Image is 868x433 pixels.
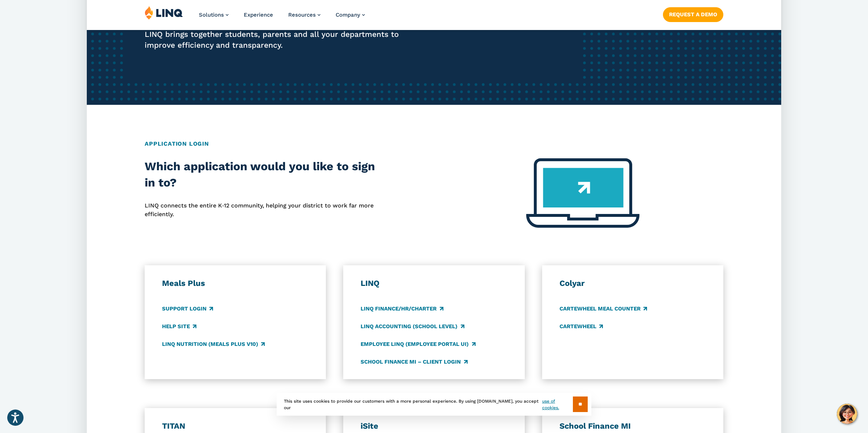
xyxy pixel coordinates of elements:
p: LINQ brings together students, parents and all your departments to improve efficiency and transpa... [145,29,412,51]
a: LINQ Nutrition (Meals Plus v10) [162,340,265,348]
nav: Primary Navigation [199,6,365,30]
span: Resources [288,12,316,18]
a: Resources [288,12,320,18]
a: Request a Demo [663,7,723,22]
div: This site uses cookies to provide our customers with a more personal experience. By using [DOMAIN... [277,393,591,416]
nav: Button Navigation [663,6,723,22]
img: LINQ | K‑12 Software [145,6,183,20]
a: Employee LINQ (Employee Portal UI) [361,340,475,348]
p: LINQ connects the entire K‑12 community, helping your district to work far more efficiently. [145,201,376,219]
button: Hello, have a question? Let’s chat. [837,404,857,424]
h2: Application Login [145,140,723,148]
a: Support Login [162,305,213,313]
h3: LINQ [361,278,507,288]
h3: Colyar [559,278,706,288]
a: Help Site [162,322,196,330]
a: CARTEWHEEL Meal Counter [559,305,647,313]
a: CARTEWHEEL [559,322,603,330]
a: use of cookies. [542,398,573,411]
span: Solutions [199,12,224,18]
a: LINQ Accounting (school level) [361,322,464,330]
a: Experience [244,12,273,18]
a: School Finance MI – Client Login [361,358,467,366]
a: LINQ Finance/HR/Charter [361,305,443,313]
a: Solutions [199,12,229,18]
h3: Meals Plus [162,278,309,288]
span: Company [336,12,360,18]
h2: Which application would you like to sign in to? [145,158,376,191]
a: Company [336,12,365,18]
